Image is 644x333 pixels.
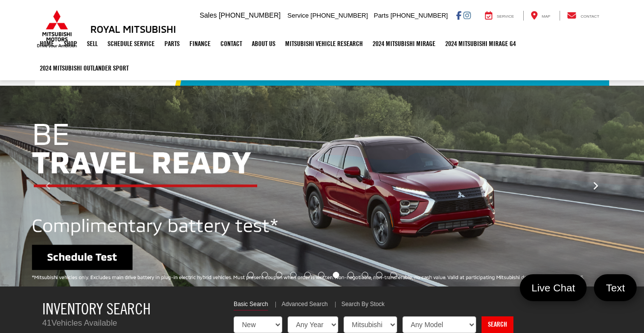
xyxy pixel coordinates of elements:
select: Choose Model from the dropdown [402,316,476,333]
li: Go to slide number 9. [362,272,368,278]
a: Instagram: Click to visit our Instagram page [463,11,471,19]
span: Service [497,14,514,19]
a: Finance [185,31,215,56]
a: Live Chat [520,274,587,301]
li: Go to slide number 8. [348,272,354,278]
select: Choose Year from the dropdown [288,316,338,333]
a: Text [594,274,637,301]
span: Text [601,281,630,294]
span: Live Chat [527,281,580,294]
li: Go to slide number 2. [262,272,268,278]
a: 2024 Mitsubishi Mirage G4 [440,31,521,56]
span: Contact [581,14,599,19]
a: Facebook: Click to visit our Facebook page [456,11,461,19]
a: Home [35,31,59,56]
a: Sell [82,31,103,56]
li: Go to slide number 7. [333,272,339,278]
a: 2024 Mitsubishi Outlander SPORT [35,56,134,80]
a: Parts: Opens in a new tab [160,31,185,56]
a: 2024 Mitsubishi Mirage [368,31,440,56]
h3: Inventory Search [42,300,219,317]
li: Go to slide number 4. [290,272,296,278]
p: Vehicles Available [42,317,219,329]
span: [PHONE_NUMBER] [311,12,368,19]
li: Go to slide number 3. [276,272,282,278]
a: Advanced Search [282,300,328,310]
span: [PHONE_NUMBER] [219,11,281,19]
h3: Royal Mitsubishi [90,24,176,34]
button: Click to view next picture. [547,105,644,267]
li: Go to slide number 1. [247,272,254,278]
img: Mitsubishi [35,10,79,48]
a: Map [523,11,558,21]
li: Go to slide number 6. [319,272,325,278]
span: Parts [374,12,388,19]
span: 41 [42,318,52,328]
a: Schedule Service: Opens in a new tab [103,31,160,56]
li: Go to slide number 11. [390,272,397,278]
a: Mitsubishi Vehicle Research [280,31,368,56]
a: Contact [560,11,607,21]
span: [PHONE_NUMBER] [390,12,448,19]
a: Search By Stock [342,300,385,310]
a: About Us [247,31,280,56]
span: Service [288,12,309,19]
a: Basic Search [234,300,268,310]
a: Shop [59,31,82,56]
a: Contact [215,31,247,56]
span: Sales [200,11,217,19]
span: Map [542,14,550,19]
li: Go to slide number 10. [376,272,382,278]
a: Service [478,11,521,21]
li: Go to slide number 5. [304,272,311,278]
a: Search [482,316,513,333]
select: Choose Make from the dropdown [344,316,397,333]
select: Choose Vehicle Condition from the dropdown [234,316,282,333]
